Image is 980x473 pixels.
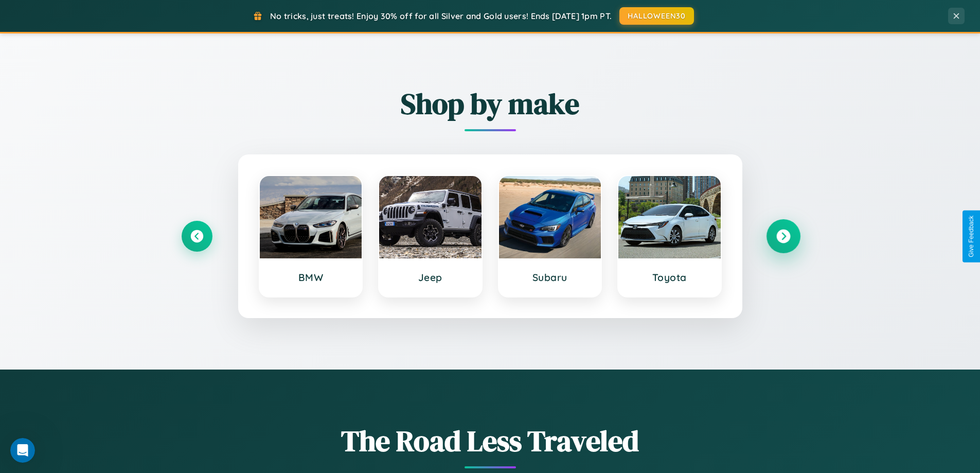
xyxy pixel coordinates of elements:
h3: Jeep [389,271,471,284]
iframe: Intercom live chat [10,438,35,463]
h3: Subaru [509,271,591,284]
h3: Toyota [629,271,710,284]
button: HALLOWEEN30 [619,7,694,25]
div: Give Feedback [968,216,975,257]
h3: BMW [270,271,352,284]
h2: Shop by make [182,84,799,124]
span: No tricks, just treats! Enjoy 30% off for all Silver and Gold users! Ends [DATE] 1pm PT. [270,11,612,21]
h1: The Road Less Traveled [182,421,799,461]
